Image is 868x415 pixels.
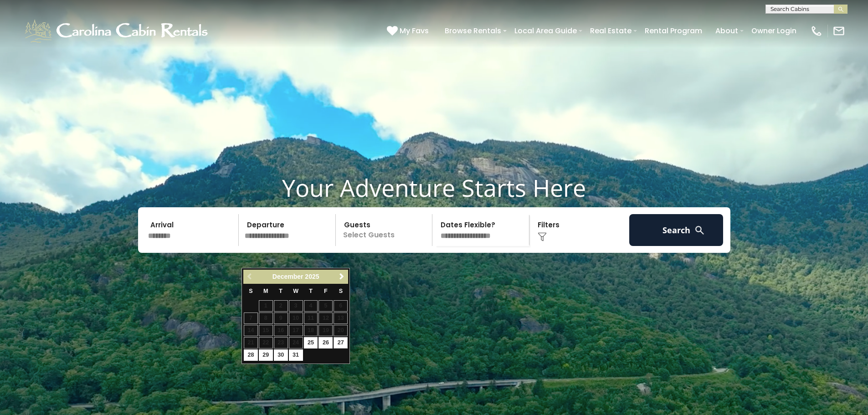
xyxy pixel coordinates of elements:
[293,288,298,294] span: Wednesday
[629,214,724,246] button: Search
[309,288,313,294] span: Thursday
[810,25,823,37] img: phone-regular-white.png
[289,349,303,361] a: 31
[272,273,303,280] span: December
[711,23,743,39] a: About
[263,288,268,294] span: Monday
[338,273,345,280] span: Next
[339,288,343,294] span: Saturday
[640,23,707,39] a: Rental Program
[244,349,258,361] a: 28
[586,23,636,39] a: Real Estate
[304,337,318,348] a: 25
[305,273,319,280] span: 2025
[747,23,801,39] a: Owner Login
[440,23,506,39] a: Browse Rentals
[259,349,273,361] a: 29
[334,337,348,348] a: 27
[23,17,212,45] img: White-1-1-2.png
[324,288,328,294] span: Friday
[249,288,252,294] span: Sunday
[538,232,547,241] img: filter--v1.png
[832,25,845,37] img: mail-regular-white.png
[336,271,347,282] a: Next
[400,25,429,36] span: My Favs
[7,174,861,202] h1: Your Adventure Starts Here
[510,23,581,39] a: Local Area Guide
[339,214,432,246] p: Select Guests
[318,337,333,348] a: 26
[279,288,282,294] span: Tuesday
[694,225,705,236] img: search-regular-white.png
[274,349,288,361] a: 30
[387,25,431,37] a: My Favs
